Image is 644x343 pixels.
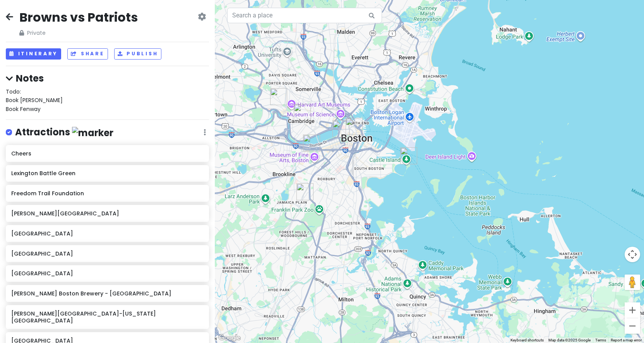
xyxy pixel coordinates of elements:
[11,210,203,217] h6: [PERSON_NAME][GEOGRAPHIC_DATA]
[346,118,363,135] div: Freedom Trail Foundation
[625,302,640,318] button: Zoom in
[72,127,113,139] img: marker
[595,338,606,342] a: Terms (opens in new tab)
[625,275,640,290] button: Drag Pegman onto the map to open Street View
[11,290,203,297] h6: [PERSON_NAME] Boston Brewery - [GEOGRAPHIC_DATA]
[294,104,311,121] div: Cambridge
[332,120,349,137] div: Cheers
[11,150,203,157] h6: Cheers
[217,333,242,343] a: Open this area in Google Maps (opens a new window)
[6,48,61,60] button: Itinerary
[625,247,640,262] button: Map camera controls
[15,126,113,139] h4: Attractions
[11,250,203,257] h6: [GEOGRAPHIC_DATA]
[114,48,162,60] button: Publish
[11,170,203,177] h6: Lexington Battle Green
[11,230,203,237] h6: [GEOGRAPHIC_DATA]
[548,338,591,342] span: Map data ©2025 Google
[19,29,138,37] span: Private
[510,338,544,343] button: Keyboard shortcuts
[270,88,287,105] div: Longfellow House-Washington's Headquarters National Historic Site
[303,135,320,152] div: Fenway Park
[227,8,382,23] input: Search a place
[11,310,203,324] h6: [PERSON_NAME][GEOGRAPHIC_DATA]-[US_STATE][GEOGRAPHIC_DATA]
[400,147,417,164] div: Fort Independence
[19,9,138,26] h2: Browns vs Patriots
[11,270,203,277] h6: [GEOGRAPHIC_DATA]
[67,48,108,60] button: Share
[217,333,242,343] img: Google
[296,183,313,200] div: Samuel Adams Boston Brewery - Jamaica Plain
[6,88,63,113] span: Todo: Book [PERSON_NAME] Book Fenway
[11,190,203,197] h6: Freedom Trail Foundation
[625,318,640,334] button: Zoom out
[6,72,209,84] h4: Notes
[611,338,642,342] a: Report a map error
